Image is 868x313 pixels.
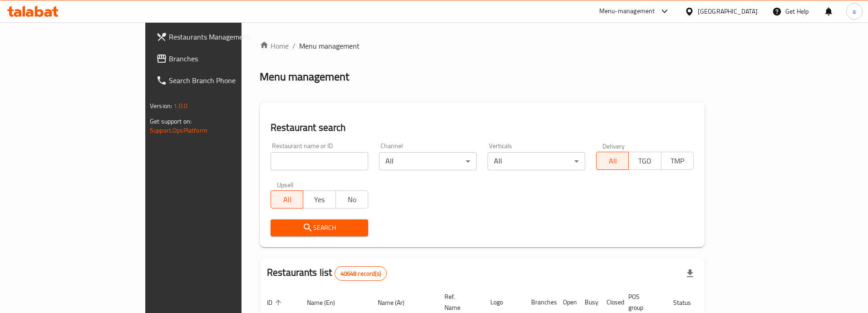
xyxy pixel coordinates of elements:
a: Search Branch Phone [149,70,290,91]
span: Restaurants Management [169,31,283,42]
div: [GEOGRAPHIC_DATA] [698,6,758,16]
span: 40648 record(s) [335,269,386,278]
button: Yes [303,190,335,209]
nav: breadcrumb [260,40,705,51]
span: a [853,6,856,16]
div: All [379,152,477,170]
span: Status [673,297,703,308]
div: All [488,152,585,170]
button: No [335,190,368,209]
span: All [600,154,625,168]
span: Search [278,222,361,234]
a: Restaurants Management [149,26,290,48]
span: Get support on: [150,115,192,127]
div: Total records count [335,266,387,281]
span: TGO [632,154,657,168]
a: Support.OpsPlatform [150,124,207,136]
span: Version: [150,100,172,112]
button: TMP [661,152,694,170]
span: Menu management [299,40,360,51]
span: TMP [665,154,690,168]
span: Search Branch Phone [169,75,283,86]
span: No [340,193,365,206]
span: Ref. Name [444,291,472,313]
span: Name (En) [307,297,347,308]
label: Upsell [277,181,294,188]
span: All [275,193,300,206]
button: All [596,152,629,170]
h2: Restaurants list [267,266,387,281]
span: Name (Ar) [378,297,416,308]
button: TGO [628,152,661,170]
label: Delivery [602,143,625,149]
a: Branches [149,48,290,70]
li: / [292,40,296,51]
input: Search for restaurant name or ID.. [271,152,368,170]
h2: Restaurant search [271,121,694,134]
div: Export file [679,263,701,284]
h2: Menu management [260,70,349,84]
span: ID [267,297,284,308]
button: All [271,190,303,209]
button: Search [271,219,368,236]
span: Branches [169,53,283,64]
span: POS group [628,291,655,313]
span: 1.0.0 [173,100,187,112]
span: Yes [307,193,332,206]
div: Menu-management [599,6,655,17]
